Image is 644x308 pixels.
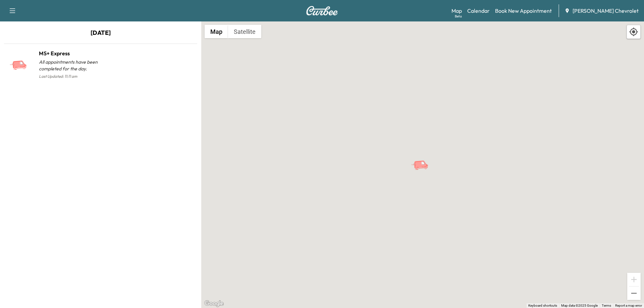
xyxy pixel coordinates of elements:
a: Book New Appointment [495,7,552,15]
span: Map data ©2025 Google [561,304,598,307]
gmp-advanced-marker: MS+ Express [411,153,434,165]
button: Keyboard shortcuts [528,303,557,308]
span: [PERSON_NAME] Chevrolet [573,7,639,15]
p: Last Updated: 11:11 am [39,72,101,81]
a: Calendar [467,7,490,15]
button: Zoom out [627,287,641,300]
p: All appointments have been completed for the day. [39,59,101,72]
h1: MS+ Express [39,49,101,57]
img: Google [203,299,225,308]
img: Curbee Logo [306,6,338,15]
a: Report a map error [615,304,642,307]
a: MapBeta [451,7,462,15]
a: Terms (opens in new tab) [602,304,611,307]
button: Show street map [205,25,228,38]
button: Show satellite imagery [228,25,261,38]
button: Zoom in [627,273,641,286]
div: Recenter map [627,25,641,39]
div: Beta [455,14,462,19]
a: Open this area in Google Maps (opens a new window) [203,299,225,308]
